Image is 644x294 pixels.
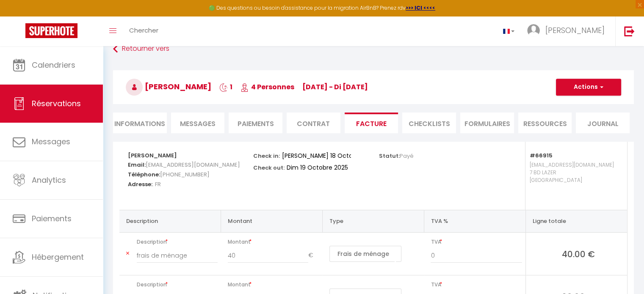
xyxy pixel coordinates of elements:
span: Montant [228,236,319,248]
span: . FR [152,178,161,190]
a: >>> ICI <<<< [406,4,435,11]
strong: [PERSON_NAME] [128,151,177,159]
span: Montant [228,279,319,291]
span: Paiements [32,213,72,224]
p: Check out: [253,162,285,172]
strong: #66915 [530,151,553,159]
span: Messages [32,136,70,147]
span: 4 Personnes [240,82,294,92]
span: 1 [219,82,232,92]
li: Facture [345,113,398,133]
img: Super Booking [25,23,77,38]
span: Messages [180,119,216,129]
li: Ressources [518,113,572,133]
img: ... [527,24,540,37]
strong: Email: [128,161,146,169]
span: Réservations [32,98,81,109]
span: Calendriers [32,60,75,70]
li: CHECKLISTS [402,113,456,133]
span: Analytics [32,175,66,185]
img: logout [624,26,635,36]
span: TVA [431,279,522,291]
p: Statut: [379,150,414,160]
span: [DATE] - di [DATE] [302,82,368,92]
th: Type [323,210,424,232]
span: 40.00 € [533,248,624,260]
span: [PERSON_NAME] [126,81,211,92]
th: Montant [221,210,323,232]
th: Ligne totale [525,210,627,232]
li: Contrat [287,113,340,133]
p: Check in: [253,150,280,160]
strong: Téléphone: [128,170,160,179]
p: [EMAIL_ADDRESS][DOMAIN_NAME] 7 BD LAZER [GEOGRAPHIC_DATA] [530,159,619,201]
th: TVA % [424,210,525,232]
li: Paiements [229,113,282,133]
span: [PHONE_NUMBER] [160,168,210,181]
strong: Adresse: [128,180,152,188]
span: TVA [431,236,522,248]
span: € [308,248,319,263]
a: Chercher [123,16,165,46]
span: Chercher [129,26,158,35]
span: Payé [400,152,414,160]
li: Informations [113,113,167,133]
span: Description [137,236,218,248]
span: [PERSON_NAME] [545,25,605,36]
li: Journal [576,113,630,133]
a: Retourner vers [113,41,634,57]
span: Description [137,279,218,291]
button: Actions [556,79,621,96]
span: Hébergement [32,252,84,262]
th: Description [119,210,221,232]
a: ... [PERSON_NAME] [521,16,615,46]
li: FORMULAIRES [460,113,514,133]
span: [EMAIL_ADDRESS][DOMAIN_NAME] [146,159,240,171]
